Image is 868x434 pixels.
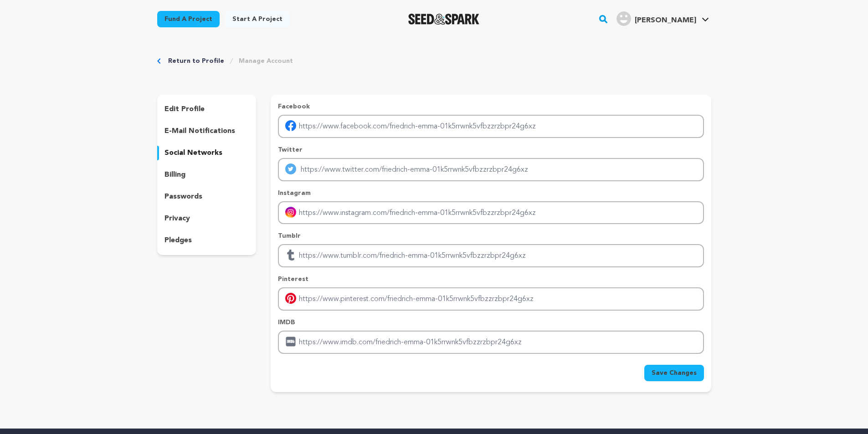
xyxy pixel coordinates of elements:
img: tumblr.svg [285,250,296,260]
input: Enter tubmlr profile link [278,244,704,267]
p: pledges [164,235,192,246]
p: Pinterest [278,275,704,284]
p: Tumblr [278,231,704,240]
span: Save Changes [652,368,697,378]
input: Enter pinterest profile link [278,287,704,311]
p: IMDB [278,318,704,327]
img: Seed&Spark Logo Dark Mode [408,14,480,25]
p: privacy [164,213,190,224]
span: Friedrich E.'s Profile [615,10,711,29]
img: imdb.svg [285,336,296,347]
p: Instagram [278,189,704,198]
input: Enter IMDB profile link [278,331,704,354]
p: Twitter [278,145,704,154]
input: Enter instagram handle link [278,201,704,225]
img: instagram-mobile.svg [285,207,296,218]
button: e-mail notifications [157,124,257,138]
button: passwords [157,189,257,204]
p: edit profile [164,104,205,115]
a: Return to Profile [168,56,224,66]
p: billing [164,169,185,180]
p: Facebook [278,102,704,111]
img: twitter-mobile.svg [285,163,296,174]
span: [PERSON_NAME] [635,17,696,24]
button: pledges [157,233,257,248]
div: Friedrich E.'s Profile [616,11,696,26]
button: privacy [157,211,257,226]
img: facebook-mobile.svg [285,120,296,131]
input: Enter facebook profile link [278,115,704,138]
button: Save Changes [644,365,704,381]
input: Enter twitter profile link [278,158,704,181]
a: Seed&Spark Homepage [408,14,480,25]
button: social networks [157,146,257,160]
a: Start a project [225,11,290,27]
img: user.png [616,11,631,26]
p: passwords [164,191,202,202]
button: edit profile [157,102,257,117]
p: e-mail notifications [164,126,235,137]
a: Manage Account [239,56,293,66]
a: Fund a project [157,11,220,27]
img: pinterest-mobile.svg [285,293,296,304]
a: Friedrich E.'s Profile [615,10,711,26]
button: billing [157,168,257,182]
p: social networks [164,148,222,158]
div: Breadcrumb [157,56,711,66]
